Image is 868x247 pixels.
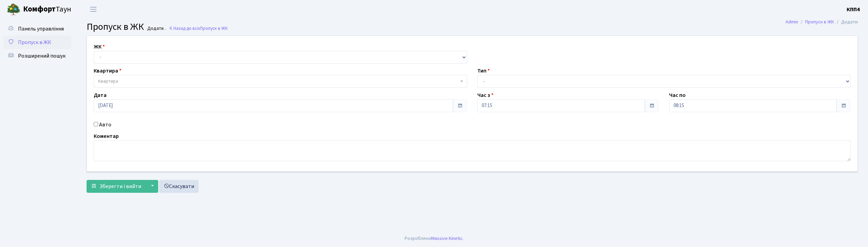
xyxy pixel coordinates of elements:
span: Пропуск в ЖК [87,20,144,34]
small: Додати . [146,26,166,32]
a: Скасувати [159,180,199,193]
b: КПП4 [847,6,860,13]
label: Дата [94,91,107,99]
label: Квартира [94,67,122,75]
li: Додати [834,18,858,26]
span: Пропуск в ЖК [200,25,228,32]
a: Назад до всіхПропуск в ЖК [169,25,228,32]
a: КПП4 [847,5,860,14]
label: Час по [669,91,686,99]
div: Розроблено . [405,235,464,242]
img: logo.png [7,3,20,16]
label: Коментар [94,132,119,140]
a: Massive Kinetic [431,235,463,242]
label: Авто [99,121,111,129]
span: Квартира [98,78,118,85]
span: Панель управління [18,25,64,33]
a: Розширений пошук [3,49,71,63]
a: Пропуск в ЖК [805,18,834,25]
a: Admin [786,18,798,25]
a: Пропуск в ЖК [3,36,71,49]
span: Розширений пошук [18,52,66,60]
nav: breadcrumb [775,15,868,29]
label: Час з [477,91,494,99]
label: ЖК [94,43,105,51]
label: Тип [477,67,490,75]
b: Комфорт [23,4,56,15]
span: Зберегти і вийти [99,183,141,190]
span: Таун [23,4,71,15]
a: Панель управління [3,22,71,36]
button: Зберегти і вийти [87,180,146,193]
span: Пропуск в ЖК [18,39,51,46]
button: Переключити навігацію [85,4,102,15]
